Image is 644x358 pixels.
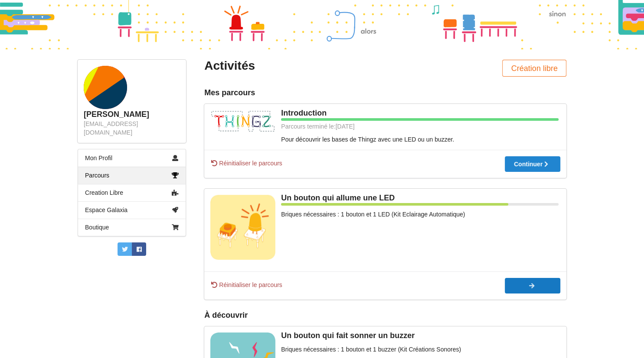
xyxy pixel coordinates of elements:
div: Parcours terminé le: [DATE] [210,122,559,131]
div: Mes parcours [204,88,566,98]
a: Parcours [78,167,186,184]
div: [EMAIL_ADDRESS][DOMAIN_NAME] [84,119,180,137]
a: Creation Libre [78,184,186,201]
div: Activités [204,58,379,74]
div: Introduction [210,108,560,118]
div: Un bouton qui fait sonner un buzzer [210,331,560,341]
span: Réinitialiser le parcours [210,159,282,168]
button: Création libre [502,60,566,77]
img: bouton_led.jpg [210,195,275,260]
div: Briques nécessaires : 1 bouton et 1 buzzer (Kit Créations Sonores) [210,345,560,354]
a: Boutique [78,219,186,236]
div: Un bouton qui allume une LED [210,193,560,203]
div: Briques nécessaires : 1 bouton et 1 LED (Kit Eclairage Automatique) [210,210,560,219]
div: À découvrir [204,310,566,320]
img: thingz_logo.png [210,110,275,133]
div: Continuer [514,161,551,167]
button: Continuer [505,156,560,172]
a: Espace Galaxia [78,201,186,219]
span: Réinitialiser le parcours [210,281,282,289]
div: Pour découvrir les bases de Thingz avec une LED ou un buzzer. [210,135,560,144]
div: [PERSON_NAME] [84,110,180,119]
a: Mon Profil [78,149,186,167]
